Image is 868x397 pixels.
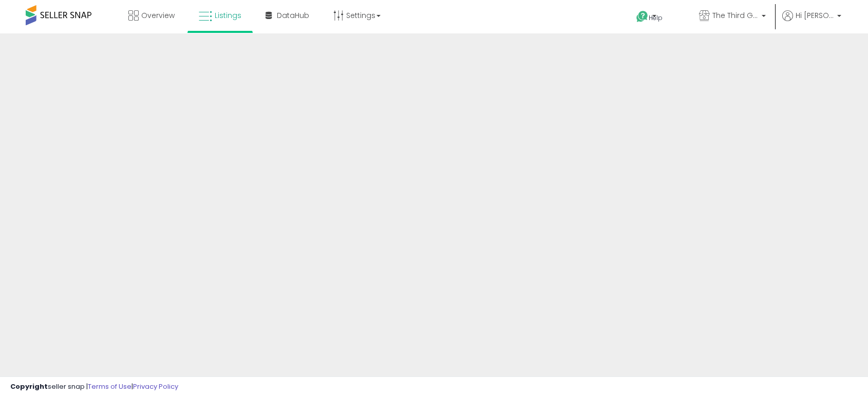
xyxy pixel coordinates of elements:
span: The Third Generation [712,10,759,21]
strong: Copyright [10,382,48,391]
span: Help [649,13,663,22]
span: Hi [PERSON_NAME] [796,10,834,21]
span: Listings [215,10,241,21]
i: Get Help [636,10,649,23]
a: Terms of Use [88,382,131,391]
span: Overview [141,10,175,21]
div: seller snap | | [10,382,178,392]
a: Hi [PERSON_NAME] [782,10,841,33]
a: Help [628,3,683,33]
span: DataHub [277,10,309,21]
a: Privacy Policy [133,382,178,391]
